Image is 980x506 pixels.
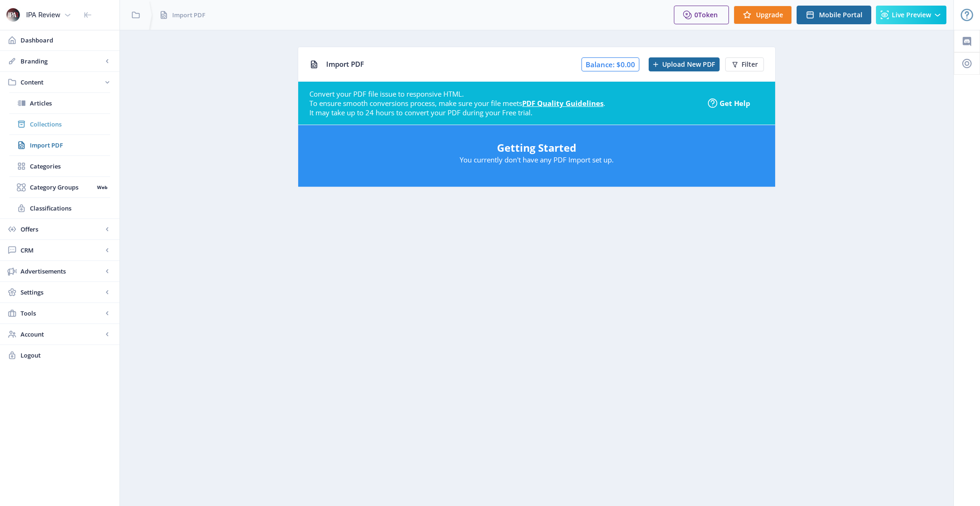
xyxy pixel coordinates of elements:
[309,108,701,117] div: It may take up to 24 hours to convert your PDF during your Free trial.
[819,11,862,19] span: Mobile Portal
[30,204,110,213] span: Classifications
[9,177,110,197] a: Category GroupsWeb
[649,57,720,71] button: Upload New PDF
[21,330,103,339] span: Account
[172,10,205,20] span: Import PDF
[308,155,766,164] p: You currently don't have any PDF Import set up.
[734,6,792,24] button: Upgrade
[21,77,103,87] span: Content
[21,309,103,318] span: Tools
[30,183,94,192] span: Category Groups
[21,56,103,66] span: Branding
[21,35,112,45] span: Dashboard
[876,6,946,24] button: Live Preview
[725,57,764,71] button: Filter
[9,135,110,155] a: Import PDF
[6,7,21,22] img: properties.app_icon.jpg
[326,59,364,69] span: Import PDF
[756,11,783,19] span: Upgrade
[21,351,112,360] span: Logout
[309,98,701,108] div: To ensure smooth conversions process, make sure your file meets .
[742,61,758,68] span: Filter
[21,225,103,234] span: Offers
[708,98,764,108] a: Get Help
[30,162,110,171] span: Categories
[674,6,729,24] button: 0Token
[94,183,110,192] nb-badge: Web
[30,141,110,150] span: Import PDF
[309,89,701,98] div: Convert your PDF file issue to responsive HTML.
[21,288,103,297] span: Settings
[698,10,718,19] span: Token
[892,11,931,19] span: Live Preview
[21,246,103,255] span: CRM
[30,98,110,108] span: Articles
[797,6,871,24] button: Mobile Portal
[308,140,766,155] h5: Getting Started
[30,119,110,129] span: Collections
[662,61,715,68] span: Upload New PDF
[21,267,103,276] span: Advertisements
[9,114,110,134] a: Collections
[581,57,639,71] span: Balance: $0.00
[9,93,110,113] a: Articles
[9,156,110,176] a: Categories
[9,198,110,218] a: Classifications
[26,5,60,25] div: IPA Review
[522,98,603,108] a: PDF Quality Guidelines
